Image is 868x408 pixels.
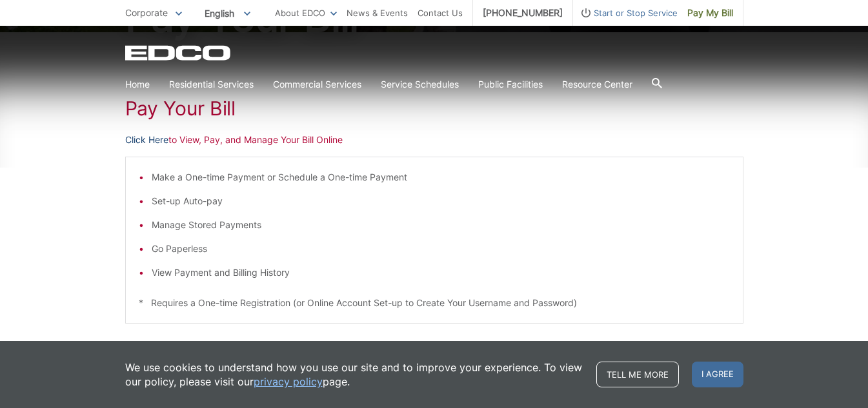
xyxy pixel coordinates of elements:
p: * Requires a One-time Registration (or Online Account Set-up to Create Your Username and Password) [139,296,730,310]
a: About EDCO [275,6,337,20]
li: View Payment and Billing History [152,266,730,280]
a: Residential Services [169,77,254,92]
p: We use cookies to understand how you use our site and to improve your experience. To view our pol... [125,360,583,389]
span: Corporate [125,7,168,18]
li: Set-up Auto-pay [152,194,730,208]
h1: Pay Your Bill [125,97,743,120]
li: Go Paperless [152,242,730,256]
span: Pay My Bill [687,6,733,20]
a: Commercial Services [273,77,361,92]
li: Manage Stored Payments [152,218,730,232]
a: Public Facilities [478,77,543,92]
li: Make a One-time Payment or Schedule a One-time Payment [152,170,730,184]
span: I agree [692,362,743,387]
a: News & Events [347,6,408,20]
a: Tell me more [596,362,679,387]
a: Home [125,77,150,92]
a: Resource Center [562,77,632,92]
a: EDCD logo. Return to the homepage. [125,45,232,61]
span: English [195,3,260,24]
a: privacy policy [254,374,323,389]
a: Contact Us [418,6,463,20]
a: Click Here [125,133,168,147]
a: Service Schedules [381,77,459,92]
p: to View, Pay, and Manage Your Bill Online [125,133,743,147]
